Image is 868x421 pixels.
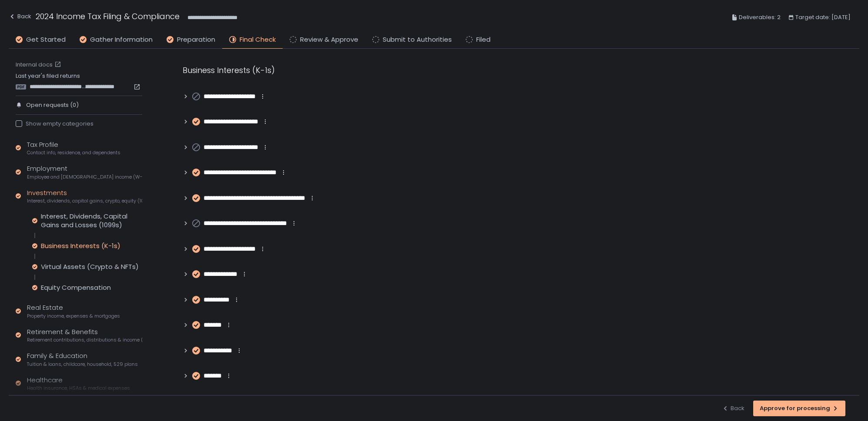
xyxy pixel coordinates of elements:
[27,174,142,180] span: Employee and [DEMOGRAPHIC_DATA] income (W-2s)
[27,351,138,368] div: Family & Education
[26,101,79,109] span: Open requests (0)
[27,188,142,205] div: Investments
[795,12,851,23] span: Target date: [DATE]
[177,35,215,45] span: Preparation
[476,35,491,45] span: Filed
[739,12,781,23] span: Deliverables: 2
[27,149,120,156] span: Contact info, residence, and dependents
[722,404,744,412] div: Back
[300,35,358,45] span: Review & Approve
[383,35,452,45] span: Submit to Authorities
[27,337,142,343] span: Retirement contributions, distributions & income (1099-R, 5498)
[27,164,142,180] div: Employment
[753,401,845,416] button: Approve for processing
[240,35,276,45] span: Final Check
[26,35,66,45] span: Get Started
[27,375,130,392] div: Healthcare
[36,10,180,22] h1: 2024 Income Tax Filing & Compliance
[41,283,111,292] div: Equity Compensation
[16,72,142,90] div: Last year's filed returns
[9,11,31,22] div: Back
[27,140,120,156] div: Tax Profile
[9,10,31,25] button: Back
[90,35,153,45] span: Gather Information
[27,198,142,204] span: Interest, dividends, capital gains, crypto, equity (1099s, K-1s)
[760,404,839,412] div: Approve for processing
[722,401,744,416] button: Back
[27,303,120,319] div: Real Estate
[27,385,130,391] span: Health insurance, HSAs & medical expenses
[27,327,142,344] div: Retirement & Benefits
[27,313,120,319] span: Property income, expenses & mortgages
[41,262,139,271] div: Virtual Assets (Crypto & NFTs)
[41,242,120,250] div: Business Interests (K-1s)
[16,61,63,69] a: Internal docs
[27,361,138,368] span: Tuition & loans, childcare, household, 529 plans
[41,212,142,229] div: Interest, Dividends, Capital Gains and Losses (1099s)
[183,64,600,76] div: Business Interests (K-1s)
